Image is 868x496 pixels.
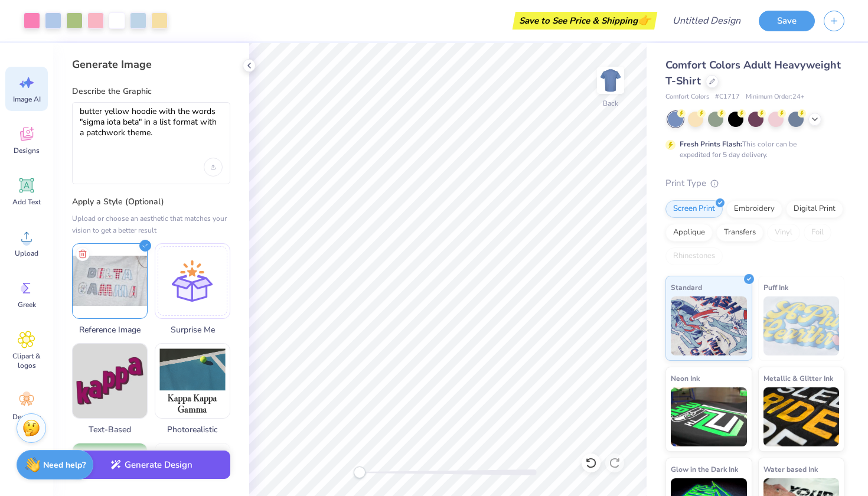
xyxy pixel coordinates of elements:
[73,344,147,418] img: Text-Based
[671,281,702,293] span: Standard
[665,177,844,190] div: Print Type
[72,196,230,208] label: Apply a Style (Optional)
[665,200,723,218] div: Screen Print
[746,92,805,102] span: Minimum Order: 24 +
[43,459,86,471] strong: Need help?
[155,423,230,436] span: Photorealistic
[680,139,742,149] strong: Fresh Prints Flash:
[12,412,41,422] span: Decorate
[603,98,618,109] div: Back
[515,12,654,30] div: Save to See Price & Shipping
[767,224,800,242] div: Vinyl
[14,146,40,155] span: Designs
[759,11,815,31] button: Save
[80,106,223,149] textarea: butter yellow hoodie with the words "sigma iota beta" in a list format with a patchwork theme.
[680,139,825,160] div: This color can be expedited for 5 day delivery.
[763,296,840,355] img: Puff Ink
[715,92,740,102] span: # C1717
[15,249,38,258] span: Upload
[7,351,46,370] span: Clipart & logos
[638,13,651,27] span: 👉
[671,387,747,446] img: Neon Ink
[665,92,709,102] span: Comfort Colors
[665,224,713,242] div: Applique
[13,94,41,104] span: Image AI
[72,451,230,479] button: Generate Design
[671,296,747,355] img: Standard
[671,463,738,475] span: Glow in the Dark Ink
[763,372,833,384] span: Metallic & Glitter Ink
[204,158,223,177] div: Upload image
[155,344,230,418] img: Photorealistic
[763,463,818,475] span: Water based Ink
[786,200,843,218] div: Digital Print
[72,86,230,97] label: Describe the Graphic
[72,423,148,436] span: Text-Based
[671,372,700,384] span: Neon Ink
[665,247,723,265] div: Rhinestones
[72,213,230,236] div: Upload or choose an aesthetic that matches your vision to get a better result
[663,9,750,32] input: Untitled Design
[763,387,840,446] img: Metallic & Glitter Ink
[763,281,788,293] span: Puff Ink
[665,58,841,88] span: Comfort Colors Adult Heavyweight T-Shirt
[72,324,148,336] span: Reference Image
[73,244,147,318] img: Upload reference
[716,224,763,242] div: Transfers
[599,68,622,92] img: Back
[726,200,782,218] div: Embroidery
[12,197,41,207] span: Add Text
[155,324,230,336] span: Surprise Me
[804,224,831,242] div: Foil
[354,466,366,478] div: Accessibility label
[18,300,36,309] span: Greek
[72,57,230,71] div: Generate Image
